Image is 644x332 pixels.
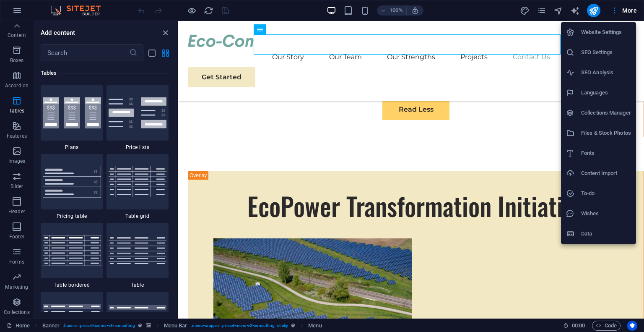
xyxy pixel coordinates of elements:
[581,27,631,37] h6: Website Settings
[581,229,631,239] h6: Data
[581,209,631,219] h6: Wishes
[581,47,631,58] h6: SEO Settings
[581,148,631,158] h6: Fonts
[581,168,631,178] h6: Content Import
[581,108,631,118] h6: Collections Manager
[581,68,631,78] h6: SEO Analysis
[581,128,631,138] h6: Files & Stock Photos
[581,188,631,199] h6: To-do
[581,88,631,98] h6: Languages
